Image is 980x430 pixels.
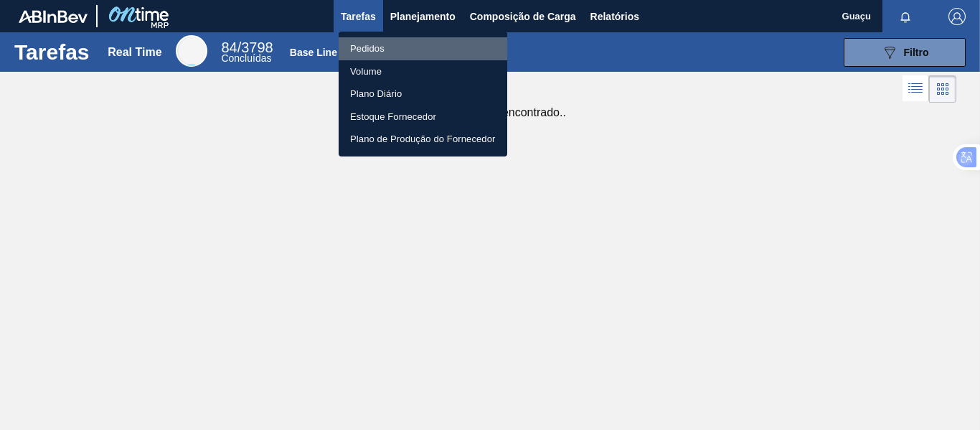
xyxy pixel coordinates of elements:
[339,128,507,151] a: Plano de Produção do Fornecedor
[339,37,507,60] a: Pedidos
[339,106,507,128] a: Estoque Fornecedor
[339,83,507,106] a: Plano Diário
[339,60,507,83] a: Volume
